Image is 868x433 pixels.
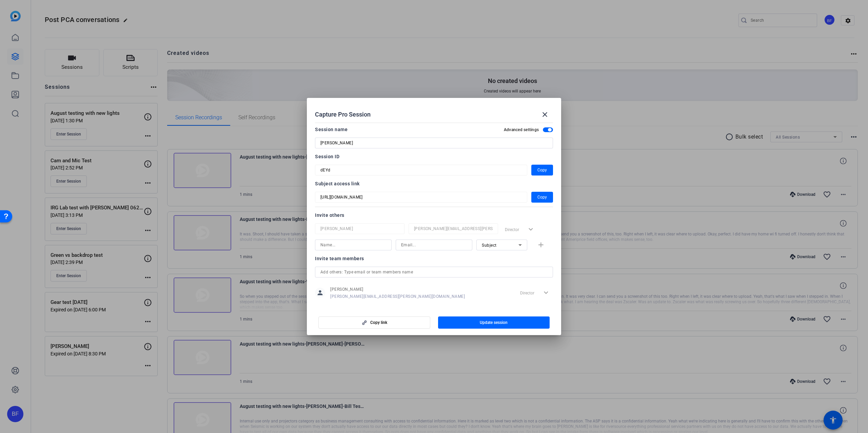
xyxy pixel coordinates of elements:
[401,241,467,249] input: Email...
[315,211,553,219] div: Invite others
[320,139,548,147] input: Enter Session Name
[531,165,553,176] button: Copy
[315,106,553,123] div: Capture Pro Session
[504,127,539,132] h2: Advanced settings
[438,316,550,329] button: Update session
[315,125,348,133] div: Session name
[330,287,465,292] span: [PERSON_NAME]
[315,254,553,263] div: Invite team members
[315,152,553,161] div: Session ID
[370,320,387,325] span: Copy link
[414,225,493,233] input: Email...
[320,193,522,201] input: Session OTP
[315,180,553,188] div: Subject access link
[537,193,547,201] span: Copy
[482,243,497,248] span: Subject
[330,294,465,299] span: [PERSON_NAME][EMAIL_ADDRESS][PERSON_NAME][DOMAIN_NAME]
[541,110,549,119] mat-icon: close
[315,288,325,298] mat-icon: person
[531,192,553,203] button: Copy
[320,166,522,174] input: Session OTP
[320,225,399,233] input: Name...
[318,316,430,329] button: Copy link
[537,166,547,174] span: Copy
[480,320,508,325] span: Update session
[320,268,548,276] input: Add others: Type email or team members name
[320,241,386,249] input: Name...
